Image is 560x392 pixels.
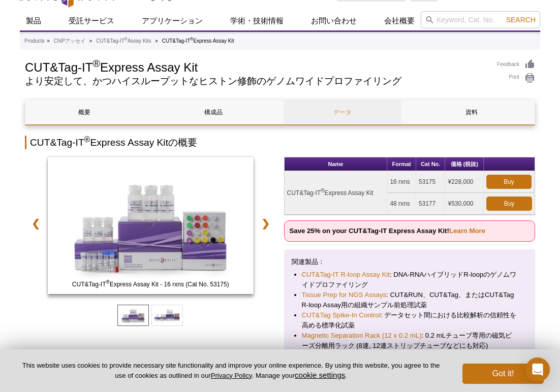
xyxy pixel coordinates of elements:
[462,364,544,384] button: Got it!
[445,157,484,171] th: 価格 (税抜)
[47,38,50,44] li: »
[190,37,193,42] sup: ®
[497,73,535,84] a: Print
[302,310,518,331] li: : データセット間における比較解析の信頼性を高める標準化試薬
[302,331,518,351] li: : 0.2 mLチューブ専用の磁気ビーズ分離用ラック (8連, 12連ストリップチューブなどにも対応)
[162,38,234,44] li: CUT&Tag-IT Express Assay Kit
[25,59,487,74] h1: CUT&Tag-IT Express Assay Kit
[416,193,446,215] td: 53177
[506,16,536,24] span: Search
[295,371,345,379] button: cookie settings
[211,372,252,379] a: Privacy Policy
[24,37,44,46] a: Products
[302,331,422,341] a: Magnetic Separation Rack (12 x 0.2 mL)
[292,257,528,267] p: 関連製品：
[302,270,390,280] a: CUT&Tag-IT R-loop Assay Kit
[416,171,446,193] td: 53175
[416,157,446,171] th: Cat No.
[284,100,401,124] a: データ
[387,171,416,193] td: 16 rxns
[302,290,518,310] li: : CUT&RUN、CUT&Tag、またはCUT&Tag R-loop Assay用の組織サンプル前処理試薬
[302,290,387,300] a: Tissue Prep for NGS Assays
[302,310,381,320] a: CUT&Tag Spike-In Control
[413,100,530,124] a: 資料
[16,361,446,380] p: This website uses cookies to provide necessary site functionality and improve your online experie...
[497,59,535,70] a: Feedback
[305,11,363,30] a: お問い合わせ
[255,212,276,235] a: ❯
[321,188,324,193] sup: ®
[92,58,100,69] sup: ®
[48,157,254,294] img: CUT&Tag-IT Express Assay Kit - 16 rxns
[25,136,535,149] h2: CUT&Tag-IT Express Assay Kitの概要
[48,157,254,297] a: CUT&Tag-IT Express Assay Kit - 16 rxns
[285,171,388,215] td: CUT&Tag-IT Express Assay Kit
[84,135,90,144] sup: ®
[136,11,209,30] a: アプリケーション
[421,11,540,28] input: Keyword, Cat. No.
[25,77,487,86] h2: より安定して、かつハイスループットなヒストン修飾のゲノムワイドプロファイリング
[387,157,416,171] th: Format
[445,171,484,193] td: ¥228,000
[20,11,47,30] a: 製品
[106,279,110,285] sup: ®
[224,11,290,30] a: 学術・技術情報
[63,11,120,30] a: 受託サービス
[96,37,151,46] a: CUT&Tag-IT®Assay Kits
[54,37,85,46] a: ChIPアッセイ
[155,38,158,44] li: »
[50,279,251,289] span: CUT&Tag-IT Express Assay Kit - 16 rxns (Cat No. 53175)
[445,193,484,215] td: ¥530,000
[378,11,421,30] a: 会社概要
[154,100,272,124] a: 構成品
[290,227,486,235] strong: Save 25% on your CUT&Tag-IT Express Assay Kit!
[503,15,539,24] button: Search
[89,38,92,44] li: »
[486,175,532,189] a: Buy
[125,37,128,42] sup: ®
[302,270,518,290] li: : DNA-RNAハイブリッドR-loopのゲノムワイドプロファイリング
[449,227,485,235] a: Learn More
[486,197,532,211] a: Buy
[25,212,47,235] a: ❮
[25,100,143,124] a: 概要
[525,357,550,382] div: Open Intercom Messenger
[387,193,416,215] td: 48 rxns
[285,157,388,171] th: Name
